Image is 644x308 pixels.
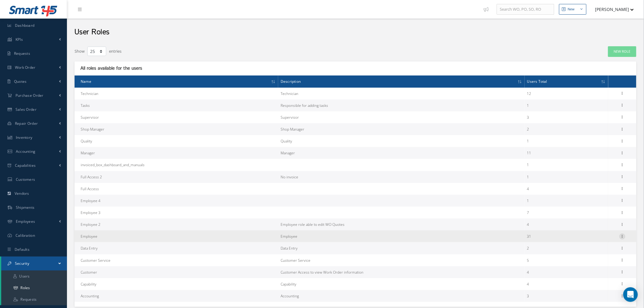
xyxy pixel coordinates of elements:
[278,135,525,147] td: Quality
[278,123,525,135] td: Shop Manager
[75,88,278,100] td: Technician
[75,171,278,183] td: Full Access 2
[81,78,91,84] span: Name
[525,266,608,278] td: 4
[525,242,608,254] td: 2
[79,65,217,72] div: All roles available for the users
[16,107,37,112] span: Sales Order
[497,4,554,15] input: Search WO, PO, SO, RO
[278,147,525,159] td: Manager
[527,78,547,84] span: Users Total
[278,100,525,111] td: Responsible for adding tasks
[75,111,278,123] td: Supervisor
[16,233,35,238] span: Calibration
[15,163,36,168] span: Capabilities
[15,191,29,196] span: Vendors
[278,230,525,242] td: Employee
[525,147,608,159] td: 11
[525,159,608,171] td: 1
[75,242,278,254] td: Data Entry
[525,88,608,100] td: 12
[278,254,525,266] td: Customer Service
[14,79,27,84] span: Quotes
[16,37,23,42] span: KPIs
[75,100,278,111] td: Tasks
[75,219,278,230] td: Employee 2
[590,3,634,15] button: [PERSON_NAME]
[15,121,38,126] span: Repair Order
[75,266,278,278] td: Customer
[16,149,36,154] span: Accounting
[525,290,608,302] td: 3
[15,247,30,252] span: Defaults
[1,282,67,294] a: Roles
[16,93,44,98] span: Purchase Order
[75,46,85,54] label: Show
[75,147,278,159] td: Manager
[75,183,278,195] td: Full Access
[525,195,608,207] td: 1
[15,65,36,70] span: Work Order
[75,123,278,135] td: Shop Manager
[75,207,278,219] td: Employee 3
[278,290,525,302] td: Accounting
[525,183,608,195] td: 4
[623,287,638,302] div: Open Intercom Messenger
[525,135,608,147] td: 1
[525,219,608,230] td: 4
[525,254,608,266] td: 5
[109,46,121,54] label: entries
[16,177,35,182] span: Customers
[75,290,278,302] td: Accounting
[278,88,525,100] td: Technician
[525,230,608,242] td: 31
[278,278,525,290] td: Capability
[525,171,608,183] td: 1
[525,278,608,290] td: 4
[278,171,525,183] td: No invoice
[281,78,301,84] span: Description
[74,28,110,37] h2: User Roles
[278,111,525,123] td: Supervisor
[15,23,35,28] span: Dashboard
[1,271,67,282] a: Users
[75,230,278,242] td: Employee
[1,257,67,271] a: Security
[16,205,35,210] span: Shipments
[16,219,35,224] span: Employees
[14,51,30,56] span: Requests
[75,254,278,266] td: Customer Service
[559,4,586,15] button: New
[278,242,525,254] td: Data Entry
[278,266,525,278] td: Customer Access to view Work Order information
[608,46,636,57] a: New Role
[525,207,608,219] td: 7
[568,7,575,12] div: New
[525,111,608,123] td: 3
[278,219,525,230] td: Employee role able to edit WO Quotes
[75,278,278,290] td: Capability
[15,261,29,266] span: Security
[75,159,278,171] td: invoiced_box_dashboard_and_manuals
[1,294,67,305] a: Requests
[75,135,278,147] td: Quality
[75,195,278,207] td: Employee 4
[525,123,608,135] td: 2
[525,100,608,111] td: 1
[16,135,33,140] span: Inventory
